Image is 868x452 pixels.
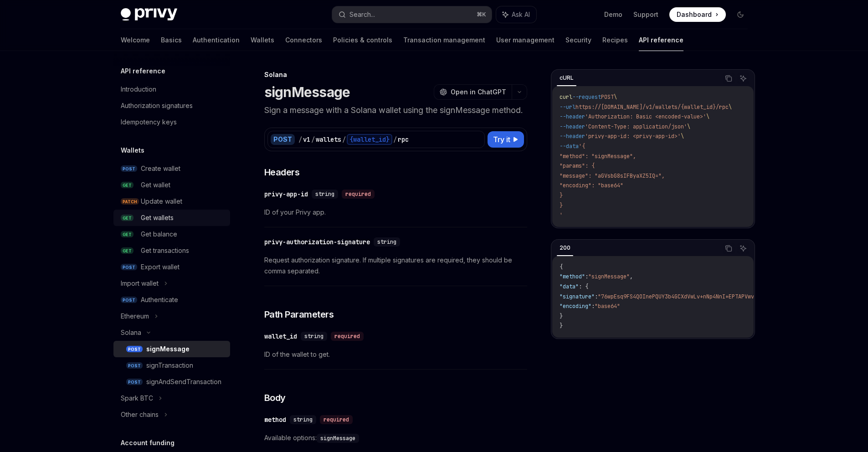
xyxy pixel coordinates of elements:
[560,313,563,320] span: }
[333,29,392,51] a: Policies & controls
[451,87,506,97] span: Open in ChatGPT
[121,311,149,322] div: Ethereum
[121,165,137,172] span: POST
[737,242,749,254] button: Ask AI
[560,113,585,120] span: --header
[303,135,310,144] div: v1
[560,153,636,160] span: "method": "signMessage",
[560,182,623,189] span: "encoding": "base64"
[146,344,190,354] div: signMessage
[477,11,486,18] span: ⌘ K
[126,379,143,385] span: POST
[121,409,159,420] div: Other chains
[113,210,230,226] a: GETGet wallets
[121,66,165,77] h5: API reference
[113,81,230,98] a: Introduction
[560,263,563,271] span: {
[614,93,617,101] span: \
[141,196,182,207] div: Update wallet
[595,293,598,300] span: :
[113,259,230,275] a: POSTExport wallet
[121,182,134,189] span: GET
[141,212,174,223] div: Get wallets
[298,135,302,144] div: /
[121,100,193,111] div: Authorization signatures
[729,103,732,111] span: \
[264,207,527,218] span: ID of your Privy app.
[121,117,177,128] div: Idempotency keys
[403,29,485,51] a: Transaction management
[669,7,726,22] a: Dashboard
[579,283,588,290] span: : {
[585,123,687,130] span: 'Content-Type: application/json'
[264,415,286,424] div: method
[293,416,313,423] span: string
[565,29,591,51] a: Security
[560,123,585,130] span: --header
[113,193,230,210] a: PATCHUpdate wallet
[121,327,141,338] div: Solana
[264,84,350,100] h1: signMessage
[264,190,308,199] div: privy-app-id
[560,162,595,169] span: "params": {
[575,103,729,111] span: https://[DOMAIN_NAME]/v1/wallets/{wallet_id}/rpc
[316,135,341,144] div: wallets
[121,393,153,404] div: Spark BTC
[560,283,579,290] span: "data"
[398,135,409,144] div: rpc
[121,247,134,254] span: GET
[591,303,595,310] span: :
[723,242,734,254] button: Copy the contents from the code block
[347,134,392,145] div: {wallet_id}
[560,93,572,101] span: curl
[579,143,585,150] span: '{
[723,72,734,84] button: Copy the contents from the code block
[342,135,346,144] div: /
[264,104,527,117] p: Sign a message with a Solana wallet using the signMessage method.
[271,134,295,145] div: POST
[737,72,749,84] button: Ask AI
[496,29,555,51] a: User management
[113,160,230,177] a: POSTCreate wallet
[285,29,322,51] a: Connectors
[121,8,177,21] img: dark logo
[121,297,137,303] span: POST
[331,332,364,341] div: required
[304,333,324,340] span: string
[560,293,595,300] span: "signature"
[193,29,240,51] a: Authentication
[121,215,134,221] span: GET
[315,190,334,198] span: string
[121,145,144,156] h5: Wallets
[121,264,137,271] span: POST
[601,93,614,101] span: POST
[677,10,712,19] span: Dashboard
[141,262,180,272] div: Export wallet
[560,202,563,209] span: }
[121,437,175,448] h5: Account funding
[113,98,230,114] a: Authorization signatures
[496,6,536,23] button: Ask AI
[585,273,588,280] span: :
[264,432,527,443] span: Available options:
[560,172,665,180] span: "message": "aGVsbG8sIFByaXZ5IQ=",
[113,357,230,374] a: POSTsignTransaction
[264,70,527,79] div: Solana
[146,376,221,387] div: signAndSendTransaction
[630,273,633,280] span: ,
[706,113,709,120] span: \
[113,114,230,130] a: Idempotency keys
[602,29,628,51] a: Recipes
[126,362,143,369] span: POST
[121,278,159,289] div: Import wallet
[512,10,530,19] span: Ask AI
[493,134,510,145] span: Try it
[377,238,396,246] span: string
[141,245,189,256] div: Get transactions
[121,231,134,238] span: GET
[560,211,563,219] span: '
[113,292,230,308] a: POSTAuthenticate
[560,192,563,199] span: }
[264,349,527,360] span: ID of the wallet to get.
[434,84,512,100] button: Open in ChatGPT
